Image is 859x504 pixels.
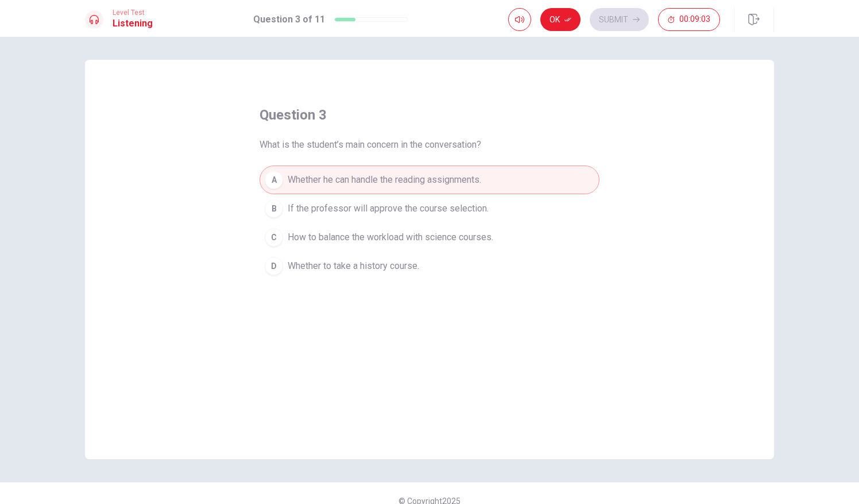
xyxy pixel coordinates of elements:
div: B [265,199,283,218]
button: AWhether he can handle the reading assignments. [260,166,599,194]
button: BIf the professor will approve the course selection. [260,194,599,223]
h1: Listening [113,17,153,30]
button: DWhether to take a history course. [260,252,599,280]
div: D [265,257,283,275]
h4: question 3 [260,106,327,124]
button: CHow to balance the workload with science courses. [260,223,599,252]
span: If the professor will approve the course selection. [288,202,489,216]
button: 00:09:03 [658,8,720,31]
h1: Question 3 of 11 [253,13,325,26]
span: What is the student’s main concern in the conversation? [260,138,481,152]
span: Whether to take a history course. [288,259,419,273]
div: C [265,228,283,247]
span: How to balance the workload with science courses. [288,230,493,244]
span: Whether he can handle the reading assignments. [288,173,481,187]
div: A [265,171,283,189]
button: Ok [540,8,581,31]
span: 00:09:03 [679,15,710,24]
span: Level Test [113,9,153,17]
